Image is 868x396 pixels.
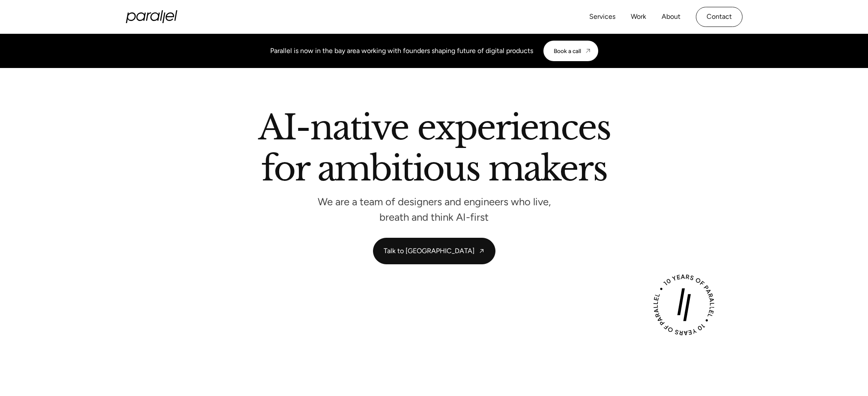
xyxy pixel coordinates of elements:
p: We are a team of designers and engineers who live, breath and think AI-first [306,198,563,221]
a: Work [631,11,646,23]
h2: AI-native experiences for ambitious makers [190,111,678,189]
img: CTA arrow image [585,47,591,54]
a: Contact [696,7,743,27]
a: About [662,11,680,23]
div: Parallel is now in the bay area working with founders shaping future of digital products [270,46,533,56]
a: Book a call [543,41,598,61]
div: Book a call [554,47,581,54]
a: Services [589,11,615,23]
a: home [126,10,177,23]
